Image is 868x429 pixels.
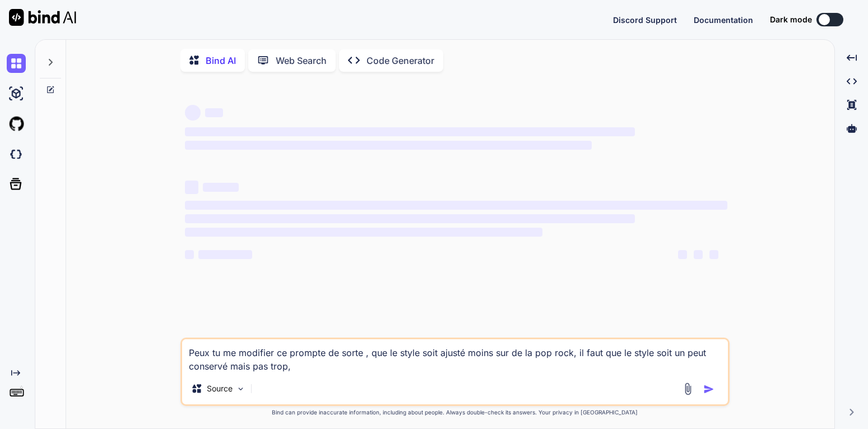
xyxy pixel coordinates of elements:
[7,54,26,73] img: chat
[236,384,245,394] img: Pick Models
[7,84,26,103] img: ai-studio
[613,15,677,25] span: Discord Support
[366,54,434,67] p: Code Generator
[770,14,812,25] span: Dark mode
[694,250,703,259] span: ‌
[7,114,26,133] img: githubLight
[276,54,327,67] p: Web Search
[613,14,677,26] button: Discord Support
[185,141,592,150] span: ‌
[180,408,730,417] p: Bind can provide inaccurate information, including about people. Always double-check its answers....
[185,105,201,121] span: ‌
[681,382,694,395] img: attachment
[205,108,223,117] span: ‌
[185,250,194,259] span: ‌
[694,15,753,25] span: Documentation
[185,201,727,210] span: ‌
[678,250,687,259] span: ‌
[206,54,236,67] p: Bind AI
[7,145,26,164] img: darkCloudIdeIcon
[207,383,233,394] p: Source
[185,127,635,136] span: ‌
[694,14,753,26] button: Documentation
[185,181,198,194] span: ‌
[709,250,718,259] span: ‌
[9,9,76,26] img: Bind AI
[703,384,714,395] img: icon
[203,183,239,192] span: ‌
[185,228,543,237] span: ‌
[198,250,252,259] span: ‌
[182,339,728,373] textarea: Peux tu me modifier ce prompte de sorte , que le style soit ajusté moins sur de la pop rock, il f...
[185,214,635,223] span: ‌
